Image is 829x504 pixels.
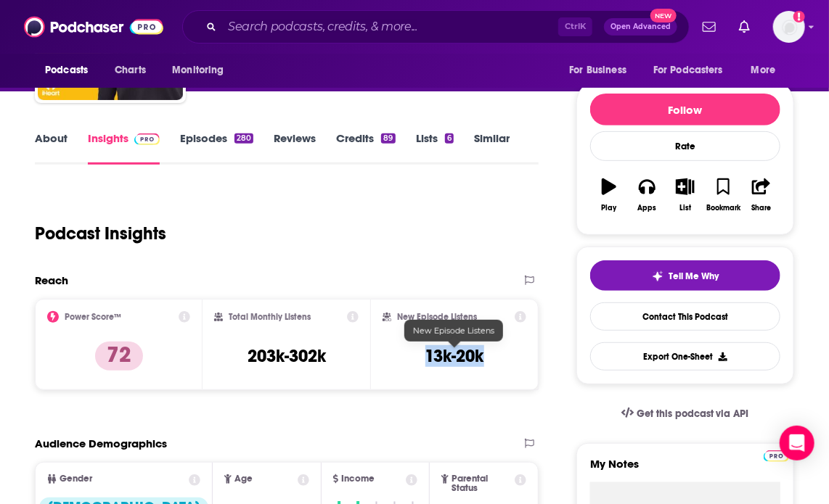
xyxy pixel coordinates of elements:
span: More [751,60,776,80]
div: Open Intercom Messenger [780,426,814,460]
div: List [679,204,691,212]
button: List [666,169,704,221]
p: 72 [95,342,143,371]
button: Show profile menu [773,11,805,43]
a: Contact This Podcast [590,302,780,331]
button: Follow [590,94,780,125]
span: Logged in as gbrussel [773,11,805,43]
span: For Business [569,60,626,80]
label: My Notes [590,457,780,482]
a: Show notifications dropdown [733,15,756,39]
h1: Podcast Insights [35,223,166,244]
span: New [650,9,677,22]
span: Open Advanced [610,23,671,30]
button: open menu [35,57,107,84]
button: Bookmark [704,169,742,221]
span: Tell Me Why [669,270,719,282]
span: Gender [60,474,92,484]
h2: New Episode Listens [397,312,477,322]
h2: Total Monthly Listens [229,312,311,322]
span: Age [234,474,253,484]
input: Search podcasts, credits, & more... [222,15,558,38]
button: Open AdvancedNew [604,18,677,36]
div: Play [602,204,617,212]
button: open menu [162,57,242,84]
a: Similar [474,131,510,165]
div: Rate [590,131,780,161]
div: Search podcasts, credits, & more... [182,10,690,44]
div: 89 [381,133,395,144]
span: Charts [115,60,146,80]
a: Credits89 [336,131,395,165]
img: User Profile [773,11,805,43]
a: InsightsPodchaser Pro [88,131,160,165]
div: 280 [234,133,253,144]
button: tell me why sparkleTell Me Why [590,260,780,291]
span: New Episode Listens [413,326,494,336]
button: Apps [628,169,666,221]
svg: Add a profile image [793,11,805,22]
span: For Podcasters [653,60,723,80]
span: Income [341,474,375,484]
span: Monitoring [172,60,224,80]
h2: Power Score™ [65,312,121,322]
h2: Audience Demographics [35,437,167,450]
button: open menu [741,57,794,84]
a: Pro website [764,448,789,462]
img: Podchaser - Follow, Share and Rate Podcasts [24,13,163,41]
span: Podcasts [45,60,88,80]
img: Podchaser Pro [764,450,789,462]
img: Podchaser Pro [134,133,160,145]
button: Export One-Sheet [590,342,780,371]
h2: Reach [35,273,68,287]
a: About [35,131,68,165]
div: Share [751,204,771,212]
button: open menu [644,57,744,84]
img: tell me why sparkle [652,270,663,282]
a: Get this podcast via API [610,396,761,431]
a: Show notifications dropdown [697,15,722,39]
button: Play [590,169,628,221]
h3: 13k-20k [425,345,484,367]
a: Episodes280 [180,131,253,165]
button: Share [743,169,780,221]
h3: 203k-302k [248,345,326,367]
span: Get this podcast via API [637,408,749,420]
span: Ctrl K [558,17,592,36]
div: Apps [638,204,657,212]
a: Lists6 [416,131,454,165]
span: Parental Status [452,474,512,493]
a: Reviews [274,131,316,165]
a: Charts [105,57,155,84]
div: Bookmark [706,204,740,212]
div: 6 [445,133,454,144]
button: open menu [559,57,645,84]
